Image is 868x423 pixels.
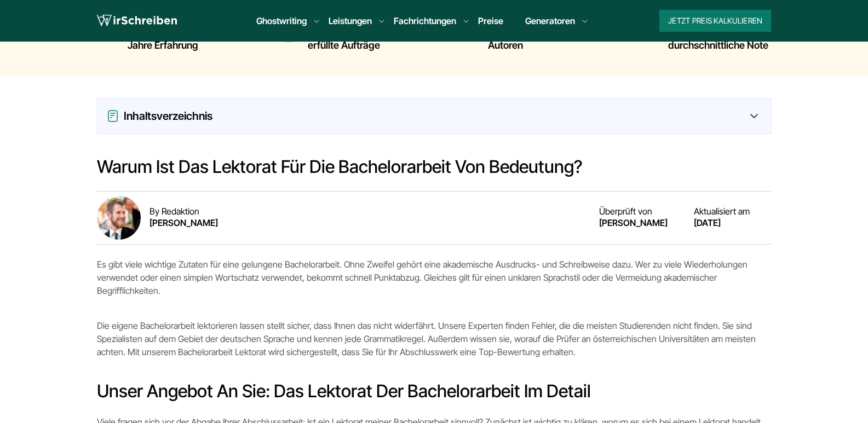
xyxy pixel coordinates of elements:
span: durchschnittliche Note [668,37,768,54]
p: [PERSON_NAME] [150,216,218,229]
img: logo wirschreiben [97,13,177,29]
div: Überprüft von [599,206,668,229]
a: Ghostwriting [256,14,307,27]
a: Leistungen [329,14,372,27]
span: Jahre Erfahrung [128,37,198,54]
div: Aktualisiert am [694,206,750,229]
img: Heinrich Pethke [97,196,141,240]
span: Autoren [488,37,523,54]
a: Preise [478,15,503,26]
h2: Warum ist das Lektorat für die Bachelorarbeit von Bedeutung? [97,156,772,178]
p: Es gibt viele wichtige Zutaten für eine gelungene Bachelorarbeit. Ohne Zweifel gehört eine akadem... [97,258,772,297]
div: Inhaltsverzeichnis [106,107,762,125]
button: Jetzt Preis kalkulieren [659,10,771,32]
p: [PERSON_NAME] [599,216,668,229]
p: [DATE] [694,216,750,229]
h2: Unser Angebot an Sie: Das Lektorat der Bachelorarbeit im Detail [97,380,772,402]
span: erfüllte Aufträge [308,37,380,54]
a: Fachrichtungen [394,14,456,27]
a: Generatoren [525,14,575,27]
div: By Redaktion [150,206,218,229]
p: Die eigene Bachelorarbeit lektorieren lassen stellt sicher, dass Ihnen das nicht widerfährt. Unse... [97,319,772,358]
